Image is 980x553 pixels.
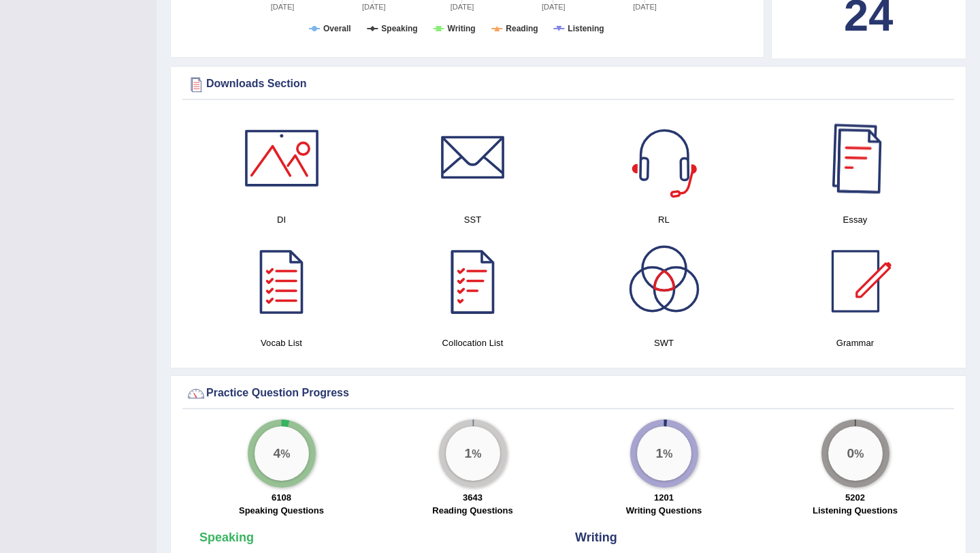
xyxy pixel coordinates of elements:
h4: Collocation List [384,336,561,350]
tspan: Overall [323,24,351,33]
big: 1 [464,446,472,461]
div: Downloads Section [186,74,951,95]
tspan: [DATE] [271,3,295,11]
strong: 3643 [463,492,483,503]
tspan: [DATE] [362,3,386,11]
label: Reading Questions [432,504,512,517]
strong: 1201 [654,492,674,503]
h4: RL [575,212,753,227]
div: % [637,426,691,481]
tspan: Reading [506,24,538,33]
big: 0 [847,446,854,461]
h4: DI [193,212,370,227]
strong: Speaking [199,531,254,544]
strong: 6108 [272,492,291,503]
label: Writing Questions [626,504,702,517]
tspan: Listening [568,24,604,33]
strong: Writing [575,531,617,544]
tspan: [DATE] [451,3,474,11]
div: % [828,426,883,481]
label: Listening Questions [813,504,898,517]
h4: Grammar [766,336,944,350]
big: 1 [655,446,663,461]
tspan: Speaking [381,24,417,33]
h4: Essay [766,212,944,227]
h4: SWT [575,336,753,350]
strong: 5202 [845,492,865,503]
tspan: [DATE] [542,3,566,11]
tspan: [DATE] [633,3,657,11]
div: % [255,426,309,481]
tspan: Writing [448,24,476,33]
big: 4 [273,446,280,461]
div: % [446,426,500,481]
label: Speaking Questions [239,504,324,517]
h4: SST [384,212,561,227]
h4: Vocab List [193,336,370,350]
div: Practice Question Progress [186,383,951,404]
